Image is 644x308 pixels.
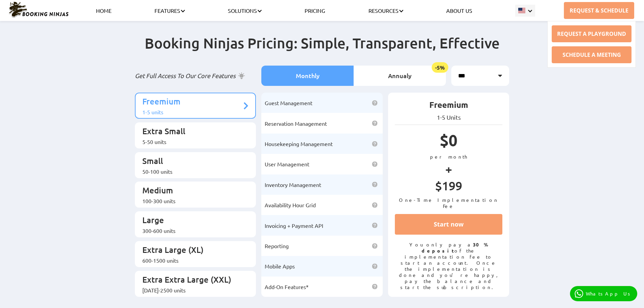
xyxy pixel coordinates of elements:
[142,168,242,175] div: 50-100 units
[395,214,503,235] a: Start now
[395,99,503,114] p: Freemium
[372,243,378,249] img: help icon
[432,62,448,73] span: -5%
[395,241,503,290] p: You only pay a of the implementation fee to start an account. Once the implementation is done and...
[372,202,378,208] img: help icon
[265,161,309,167] span: User Management
[265,140,333,147] span: Housekeeping Management
[265,242,289,249] span: Reporting
[142,244,242,257] p: Extra Large (XL)
[372,222,378,228] img: help icon
[395,130,503,153] p: $0
[422,241,488,254] strong: 30% deposit
[142,138,242,145] div: 5-50 units
[552,46,631,63] a: SCHEDULE A MEETING
[372,161,378,167] img: help icon
[395,160,503,178] p: +
[395,153,503,160] p: per month
[395,114,503,121] p: 1-5 Units
[265,283,309,290] span: Add-On Features*
[142,197,242,204] div: 100-300 units
[142,156,242,168] p: Small
[395,178,503,197] p: $199
[570,286,637,301] a: WhatsApp Us
[372,120,378,126] img: help icon
[142,96,242,109] p: Freemium
[265,120,327,127] span: Reservation Management
[265,202,316,208] span: Availability Hour Grid
[135,34,509,66] h2: Booking Ninjas Pricing: Simple, Transparent, Effective
[372,182,378,187] img: help icon
[142,215,242,227] p: Large
[142,126,242,138] p: Extra Small
[354,66,446,86] li: Annualy
[265,181,321,188] span: Inventory Management
[142,257,242,264] div: 600-1500 units
[142,227,242,234] div: 300-600 units
[261,66,354,86] li: Monthly
[142,109,242,115] div: 1-5 units
[552,25,631,42] a: REQUEST A PLAYGROUND
[395,197,503,209] p: One-Time Implementation Fee
[135,72,256,80] p: Get Full Access To Our Core Features
[265,99,312,106] span: Guest Management
[142,287,242,293] div: [DATE]-2500 units
[265,263,295,269] span: Mobile Apps
[586,291,633,297] p: WhatsApp Us
[372,284,378,289] img: help icon
[372,141,378,147] img: help icon
[372,100,378,106] img: help icon
[142,274,242,287] p: Extra Extra Large (XXL)
[265,222,323,229] span: Invoicing + Payment API
[142,185,242,197] p: Medium
[372,263,378,269] img: help icon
